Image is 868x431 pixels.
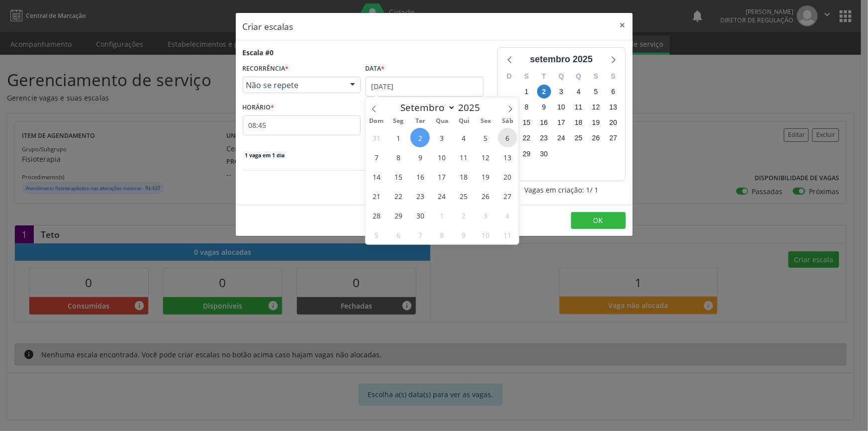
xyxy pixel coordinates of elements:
[431,118,453,124] span: Qua
[243,100,275,115] label: HORÁRIO
[570,69,587,84] div: Q
[367,225,386,244] span: Outubro 5, 2025
[246,80,340,90] span: Não se repete
[476,147,495,167] span: Setembro 12, 2025
[589,85,603,99] span: sexta-feira, 5 de setembro de 2025
[410,225,430,244] span: Outubro 7, 2025
[454,128,474,147] span: Setembro 4, 2025
[243,20,293,33] h5: Criar escalas
[606,101,620,114] span: sábado, 13 de setembro de 2025
[454,225,474,244] span: Outubro 9, 2025
[498,128,517,147] span: Setembro 6, 2025
[476,206,495,225] span: Outubro 3, 2025
[520,85,534,99] span: segunda-feira, 1 de setembro de 2025
[553,69,570,84] div: Q
[432,225,452,244] span: Outubro 8, 2025
[520,131,534,145] span: segunda-feira, 22 de setembro de 2025
[589,131,603,145] span: sexta-feira, 26 de setembro de 2025
[366,61,385,77] label: Data
[535,69,553,84] div: T
[537,116,551,130] span: terça-feira, 16 de setembro de 2025
[498,147,517,167] span: Setembro 13, 2025
[410,167,430,186] span: Setembro 16, 2025
[410,206,430,225] span: Setembro 30, 2025
[606,85,620,99] span: sábado, 6 de setembro de 2025
[454,206,474,225] span: Outubro 2, 2025
[613,13,633,37] button: Close
[520,147,534,161] span: segunda-feira, 29 de setembro de 2025
[367,206,386,225] span: Setembro 28, 2025
[454,186,474,206] span: Setembro 25, 2025
[243,61,289,77] label: RECORRÊNCIA
[589,101,603,114] span: sexta-feira, 12 de setembro de 2025
[410,147,430,167] span: Setembro 9, 2025
[606,116,620,130] span: sábado, 20 de setembro de 2025
[243,47,274,58] div: Escala #0
[388,167,408,186] span: Setembro 15, 2025
[554,116,568,130] span: quarta-feira, 17 de setembro de 2025
[498,206,517,225] span: Outubro 4, 2025
[572,85,585,99] span: quinta-feira, 4 de setembro de 2025
[497,185,626,195] div: Vagas em criação: 1
[554,85,568,99] span: quarta-feira, 3 de setembro de 2025
[572,101,585,114] span: quinta-feira, 11 de setembro de 2025
[367,128,386,147] span: Agosto 31, 2025
[498,225,517,244] span: Outubro 11, 2025
[367,167,386,186] span: Setembro 14, 2025
[366,77,483,97] input: Selecione uma data
[388,186,408,206] span: Setembro 22, 2025
[456,101,488,114] input: Year
[454,167,474,186] span: Setembro 18, 2025
[518,69,535,84] div: S
[520,116,534,130] span: segunda-feira, 15 de setembro de 2025
[572,131,585,145] span: quinta-feira, 25 de setembro de 2025
[526,53,596,66] div: setembro 2025
[593,215,603,225] span: OK
[388,206,408,225] span: Setembro 29, 2025
[520,101,534,114] span: segunda-feira, 8 de setembro de 2025
[409,118,431,124] span: Ter
[432,128,452,147] span: Setembro 3, 2025
[410,186,430,206] span: Setembro 23, 2025
[537,131,551,145] span: terça-feira, 23 de setembro de 2025
[571,212,626,229] button: OK
[432,206,452,225] span: Outubro 1, 2025
[367,147,386,167] span: Setembro 7, 2025
[590,185,598,195] span: / 1
[498,167,517,186] span: Setembro 20, 2025
[432,167,452,186] span: Setembro 17, 2025
[605,69,622,84] div: S
[501,69,518,84] div: D
[589,116,603,130] span: sexta-feira, 19 de setembro de 2025
[388,147,408,167] span: Setembro 8, 2025
[243,115,361,135] input: 00:00
[475,118,497,124] span: Sex
[396,101,456,114] select: Month
[410,128,430,147] span: Setembro 2, 2025
[476,186,495,206] span: Setembro 26, 2025
[388,128,408,147] span: Setembro 1, 2025
[432,186,452,206] span: Setembro 24, 2025
[454,147,474,167] span: Setembro 11, 2025
[497,118,519,124] span: Sáb
[367,186,386,206] span: Setembro 21, 2025
[554,131,568,145] span: quarta-feira, 24 de setembro de 2025
[537,85,551,99] span: terça-feira, 2 de setembro de 2025
[606,131,620,145] span: sábado, 27 de setembro de 2025
[388,225,408,244] span: Outubro 6, 2025
[572,116,585,130] span: quinta-feira, 18 de setembro de 2025
[387,118,409,124] span: Seg
[537,101,551,114] span: terça-feira, 9 de setembro de 2025
[243,151,287,159] span: 1 vaga em 1 dia
[476,128,495,147] span: Setembro 5, 2025
[587,69,605,84] div: S
[537,147,551,161] span: terça-feira, 30 de setembro de 2025
[453,118,475,124] span: Qui
[554,101,568,114] span: quarta-feira, 10 de setembro de 2025
[366,118,387,124] span: Dom
[476,167,495,186] span: Setembro 19, 2025
[476,225,495,244] span: Outubro 10, 2025
[498,186,517,206] span: Setembro 27, 2025
[432,147,452,167] span: Setembro 10, 2025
